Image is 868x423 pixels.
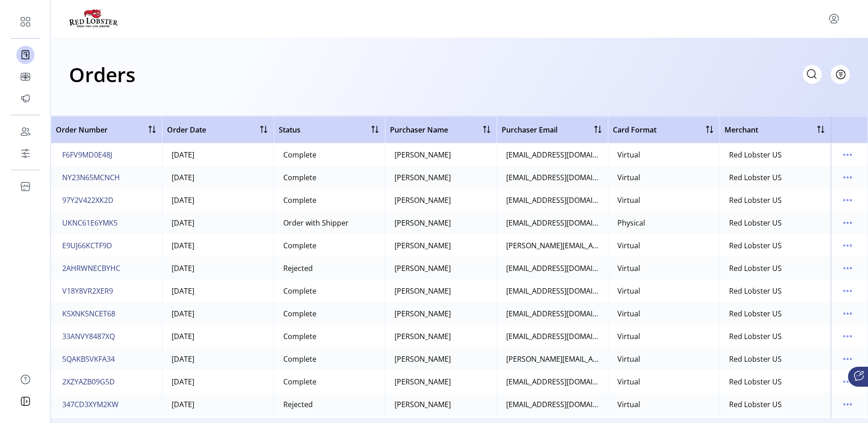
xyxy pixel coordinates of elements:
[283,285,316,296] div: Complete
[395,354,451,364] div: [PERSON_NAME]
[162,189,273,211] td: [DATE]
[62,217,118,228] span: UKNC61E6YMK5
[840,216,855,230] button: menu
[283,354,316,364] div: Complete
[390,124,448,135] span: Purchaser Name
[62,285,113,296] span: V18Y8VR2XER9
[506,172,599,183] div: [EMAIL_ADDRESS][DOMAIN_NAME]
[729,399,782,410] div: Red Lobster US
[60,397,120,412] button: 347CD3XYM2KW
[506,195,599,206] div: [EMAIL_ADDRESS][DOMAIN_NAME]
[62,331,115,342] span: 33ANVY8487XQ
[395,217,451,228] div: [PERSON_NAME]
[60,238,114,253] button: E9UJ66KCTF9D
[506,376,599,387] div: [EMAIL_ADDRESS][DOMAIN_NAME]
[395,172,451,183] div: [PERSON_NAME]
[162,370,273,393] td: [DATE]
[395,263,451,274] div: [PERSON_NAME]
[62,240,112,251] span: E9UJ66KCTF9D
[62,308,115,319] span: K5XNK5NCET68
[60,261,122,275] button: 2AHRWNECBYHC
[840,261,855,275] button: menu
[279,124,301,135] span: Status
[162,348,273,370] td: [DATE]
[162,325,273,348] td: [DATE]
[167,124,206,135] span: Order Date
[395,240,451,251] div: [PERSON_NAME]
[395,308,451,319] div: [PERSON_NAME]
[827,11,841,26] button: menu
[729,217,782,228] div: Red Lobster US
[56,124,108,135] span: Order Number
[831,65,850,84] button: Filter Button
[506,240,599,251] div: [PERSON_NAME][EMAIL_ADDRESS][PERSON_NAME][DOMAIN_NAME]
[60,306,117,321] button: K5XNK5NCET68
[502,124,557,135] span: Purchaser Email
[506,308,599,319] div: [EMAIL_ADDRESS][DOMAIN_NAME]
[729,331,782,342] div: Red Lobster US
[840,397,855,412] button: menu
[162,393,273,416] td: [DATE]
[162,143,273,166] td: [DATE]
[617,376,640,387] div: Virtual
[283,240,316,251] div: Complete
[729,195,782,206] div: Red Lobster US
[840,148,855,162] button: menu
[506,399,599,410] div: [EMAIL_ADDRESS][DOMAIN_NAME]
[283,331,316,342] div: Complete
[617,240,640,251] div: Virtual
[729,354,782,364] div: Red Lobster US
[840,329,855,344] button: menu
[69,59,135,90] h1: Orders
[283,172,316,183] div: Complete
[60,352,117,366] button: 5QAKB5VKFA34
[283,376,316,387] div: Complete
[62,399,118,410] span: 347CD3XYM2KW
[60,170,122,185] button: NY23N65MCNCH
[729,308,782,319] div: Red Lobster US
[62,172,120,183] span: NY23N65MCNCH
[162,211,273,234] td: [DATE]
[725,124,758,135] span: Merchant
[613,124,656,135] span: Card Format
[60,216,119,230] button: UKNC61E6YMK5
[395,331,451,342] div: [PERSON_NAME]
[729,172,782,183] div: Red Lobster US
[506,217,599,228] div: [EMAIL_ADDRESS][DOMAIN_NAME]
[840,306,855,321] button: menu
[729,285,782,296] div: Red Lobster US
[395,195,451,206] div: [PERSON_NAME]
[617,263,640,274] div: Virtual
[60,374,117,389] button: 2XZYAZB09G5D
[62,195,113,206] span: 97Y2V422XK2D
[840,193,855,207] button: menu
[840,238,855,253] button: menu
[162,166,273,189] td: [DATE]
[162,234,273,257] td: [DATE]
[840,170,855,185] button: menu
[283,217,349,228] div: Order with Shipper
[729,149,782,160] div: Red Lobster US
[840,374,855,389] button: menu
[617,172,640,183] div: Virtual
[60,329,117,344] button: 33ANVY8487XQ
[62,376,115,387] span: 2XZYAZB09G5D
[395,285,451,296] div: [PERSON_NAME]
[506,149,599,160] div: [EMAIL_ADDRESS][DOMAIN_NAME]
[62,149,112,160] span: F6FV9MD0E48J
[395,149,451,160] div: [PERSON_NAME]
[617,331,640,342] div: Virtual
[395,399,451,410] div: [PERSON_NAME]
[283,399,313,410] div: Rejected
[60,193,115,207] button: 97Y2V422XK2D
[506,285,599,296] div: [EMAIL_ADDRESS][DOMAIN_NAME]
[617,217,645,228] div: Physical
[283,308,316,319] div: Complete
[283,195,316,206] div: Complete
[283,263,313,274] div: Rejected
[162,302,273,325] td: [DATE]
[617,285,640,296] div: Virtual
[62,354,115,364] span: 5QAKB5VKFA34
[60,284,115,298] button: V18Y8VR2XER9
[617,399,640,410] div: Virtual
